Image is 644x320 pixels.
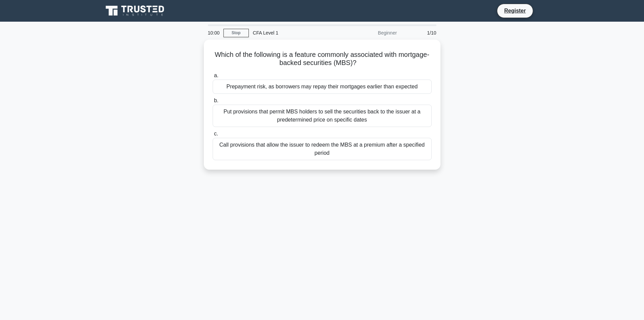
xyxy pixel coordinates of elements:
div: Beginner [342,26,401,40]
div: Prepayment risk, as borrowers may repay their mortgages earlier than expected [213,80,432,94]
span: a. [214,72,218,78]
a: Register [500,6,530,15]
h5: Which of the following is a feature commonly associated with mortgage-backed securities (MBS)? [212,50,432,67]
div: Call provisions that allow the issuer to redeem the MBS at a premium after a specified period [213,138,432,160]
div: CFA Level 1 [249,26,342,40]
span: c. [214,131,218,136]
div: Put provisions that permit MBS holders to sell the securities back to the issuer at a predetermin... [213,105,432,127]
span: b. [214,98,218,103]
a: Stop [223,29,249,37]
div: 1/10 [401,26,440,40]
div: 10:00 [204,26,223,40]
